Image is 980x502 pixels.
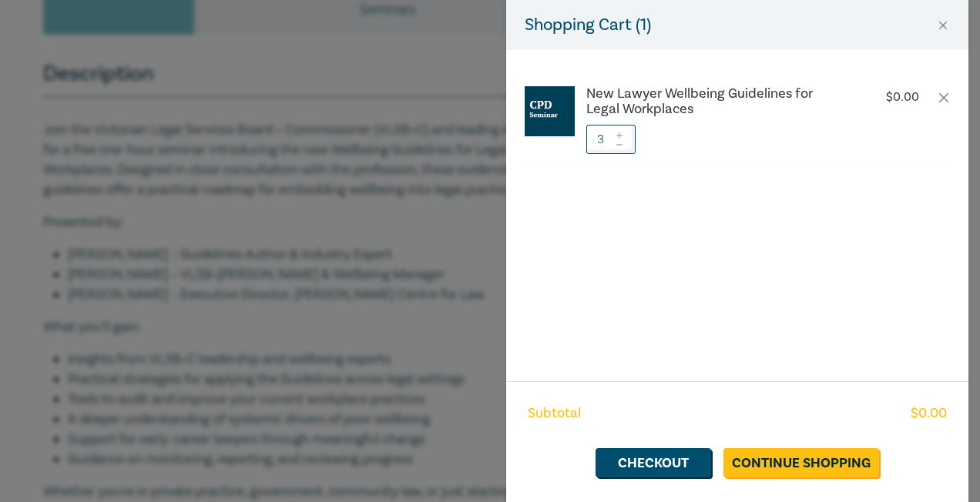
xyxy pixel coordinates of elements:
a: Checkout [596,448,711,477]
button: Close [936,18,950,32]
input: 1 [586,125,636,154]
img: CPD%20Seminar.jpg [525,86,575,136]
p: $ 0.00 [886,90,919,105]
span: Subtotal [528,403,581,423]
a: New Lawyer Wellbeing Guidelines for Legal Workplaces [586,86,842,117]
a: Continue Shopping [723,448,879,477]
span: $ 0.00 [911,403,947,423]
h5: Shopping Cart ( 1 ) [525,12,651,38]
